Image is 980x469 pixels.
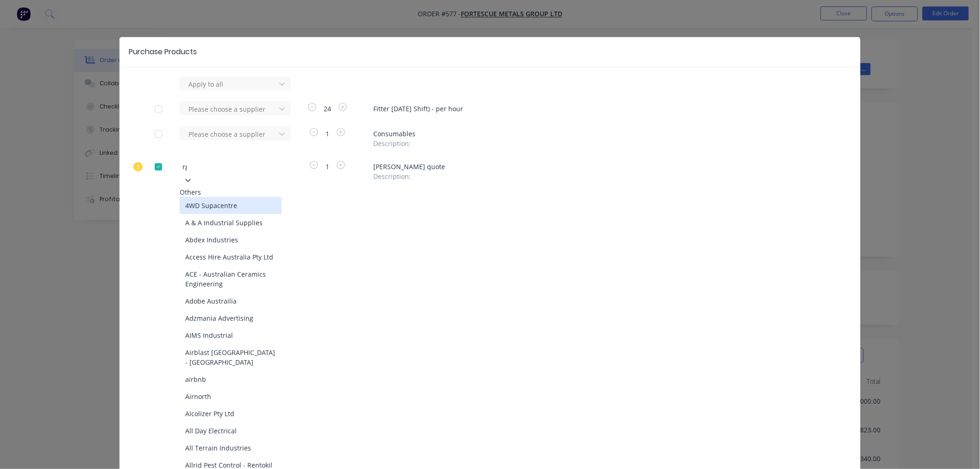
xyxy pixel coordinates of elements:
[180,197,282,214] div: 4WD Supacentre
[180,327,282,344] div: AIMS Industrial
[373,129,825,139] span: Consumables
[180,248,282,266] div: Access Hire Australia Pty Ltd
[373,104,825,114] span: Fitter [DATE] Shift) - per hour
[180,231,282,248] div: Abdex Industries
[180,439,282,456] div: All Terrain Industries
[129,46,197,57] div: Purchase Products
[180,214,282,231] div: A & A Industrial Supplies
[180,310,282,327] div: Adzmania Advertising
[180,388,282,405] div: Airnorth
[320,162,335,171] span: 1
[373,162,825,171] span: [PERSON_NAME] quote
[180,371,282,388] div: airbnb
[180,344,282,371] div: Airblast [GEOGRAPHIC_DATA] - [GEOGRAPHIC_DATA]
[318,104,337,114] span: 24
[373,139,411,148] span: Description :
[180,405,282,422] div: Alcolizer Pty Ltd
[180,422,282,439] div: All Day Electrical
[180,187,282,197] div: Others
[180,292,282,310] div: Adobe Austrailia
[320,129,335,139] span: 1
[180,266,282,292] div: ACE - Australian Ceramics Engineering
[373,171,411,181] span: Description :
